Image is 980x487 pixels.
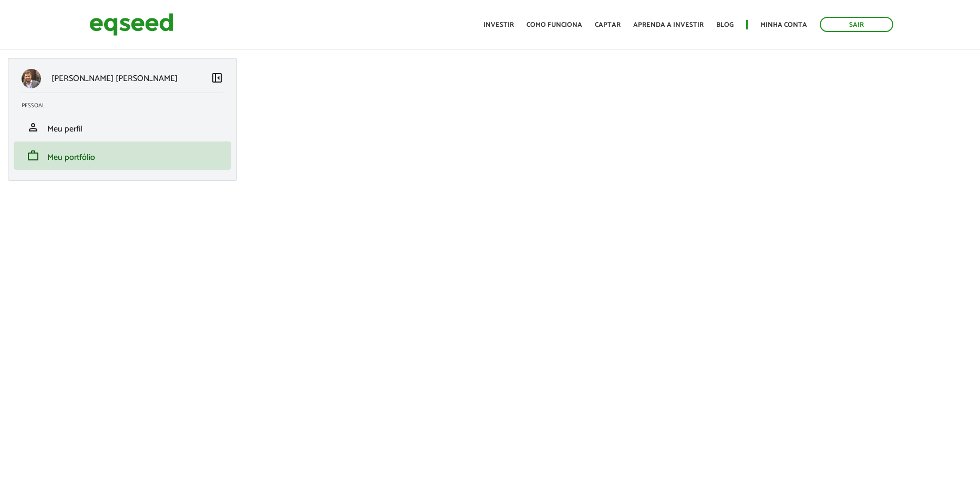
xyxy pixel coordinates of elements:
[483,22,514,28] a: Investir
[14,141,231,170] li: Meu portfólio
[22,103,231,109] h2: Pessoal
[47,150,95,165] span: Meu portfólio
[211,72,223,84] span: left_panel_close
[89,11,173,38] img: EqSeed
[211,72,223,86] a: Colapsar menu
[820,17,893,32] a: Sair
[27,121,39,134] span: person
[527,22,582,28] a: Como funciona
[595,22,621,28] a: Captar
[22,121,223,134] a: personMeu perfil
[27,149,39,162] span: work
[14,113,231,141] li: Meu perfil
[22,149,223,162] a: workMeu portfólio
[760,22,807,28] a: Minha conta
[47,122,82,136] span: Meu perfil
[716,22,734,28] a: Blog
[633,22,704,28] a: Aprenda a investir
[51,74,178,84] p: [PERSON_NAME] [PERSON_NAME]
